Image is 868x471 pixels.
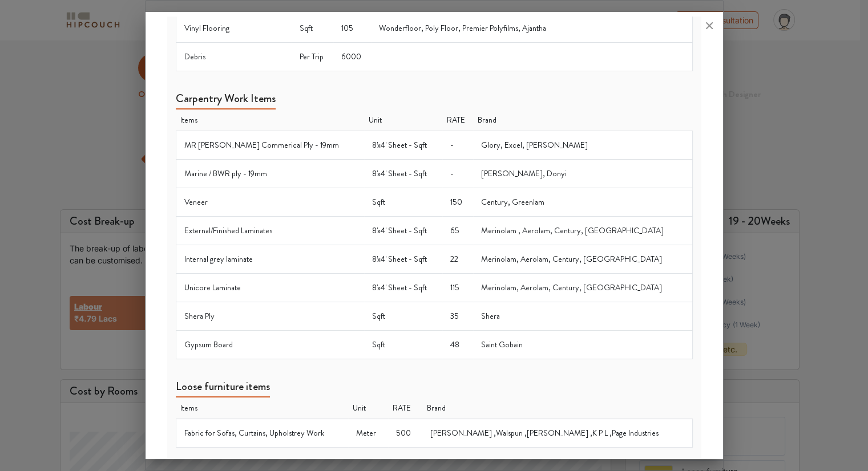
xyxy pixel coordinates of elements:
[442,245,473,274] td: 22
[364,109,442,131] th: Unit
[473,245,692,274] td: Merinolam, Aerolam, Century, [GEOGRAPHIC_DATA]
[422,419,692,448] td: [PERSON_NAME] ,Walspun ,[PERSON_NAME] ,K P L ,Page Industries
[473,331,692,359] td: Saint Gobain
[176,331,364,359] td: Gypsum Board
[422,397,692,419] th: Brand
[176,419,348,448] td: Fabric for Sofas, Curtains, Upholstrey Work
[348,397,388,419] th: Unit
[364,188,442,217] td: Sqft
[176,131,364,160] td: MR [PERSON_NAME] Commerical Ply - 19mm
[442,331,473,359] td: 48
[473,274,692,302] td: Merinolam, Aerolam, Century, [GEOGRAPHIC_DATA]
[364,331,442,359] td: Sqft
[442,274,473,302] td: 115
[364,274,442,302] td: 8'x4' Sheet - Sqft
[442,131,473,160] td: -
[176,380,270,397] h5: Loose furniture items
[348,419,388,448] td: Meter
[473,302,692,331] td: Shera
[364,245,442,274] td: 8'x4' Sheet - Sqft
[442,160,473,188] td: -
[473,217,692,245] td: Merinolam , Aerolam, Century, [GEOGRAPHIC_DATA]
[176,217,364,245] td: External/Finished Laminates
[442,302,473,331] td: 35
[473,188,692,217] td: Century, Greenlam
[176,302,364,331] td: Shera Ply
[364,217,442,245] td: 8'x4' Sheet - Sqft
[176,188,364,217] td: Veneer
[442,188,473,217] td: 150
[364,131,442,160] td: 8'x4' Sheet - Sqft
[442,217,473,245] td: 65
[176,274,364,302] td: Unicore Laminate
[176,397,348,419] th: Items
[176,92,276,109] h5: Carpentry Work Items
[388,419,422,448] td: 500
[388,397,422,419] th: RATE
[333,43,371,71] td: 6000
[176,109,364,131] th: Items
[364,160,442,188] td: 8'x4' Sheet - Sqft
[473,160,692,188] td: [PERSON_NAME], Donyi
[176,245,364,274] td: Internal grey laminate
[176,43,292,71] td: Debris
[473,109,692,131] th: Brand
[176,160,364,188] td: Marine / BWR ply - 19mm
[364,302,442,331] td: Sqft
[442,109,473,131] th: RATE
[473,131,692,160] td: Glory, Excel, [PERSON_NAME]
[292,43,333,71] td: Per Trip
